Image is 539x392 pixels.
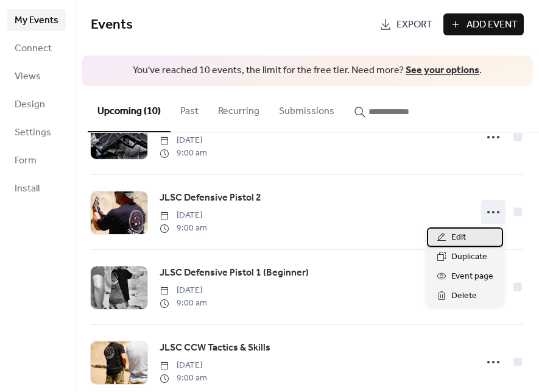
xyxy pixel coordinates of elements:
span: Events [91,12,133,38]
a: Install [7,177,66,199]
span: JLSC Defensive Pistol 2 [160,191,261,205]
a: JLSC Defensive Pistol 2 [160,190,261,206]
a: Views [7,65,66,87]
span: Event page [451,269,493,284]
span: Edit [451,230,466,245]
a: Connect [7,37,66,59]
span: Export [396,18,432,32]
span: Views [15,69,41,84]
a: See your options [406,61,479,80]
span: [DATE] [160,209,207,222]
span: 9:00 am [160,372,207,385]
span: JLSC Defensive Pistol 1 (Beginner) [160,266,309,280]
span: My Events [15,13,58,28]
a: Export [373,13,439,35]
a: Form [7,149,66,171]
a: My Events [7,9,66,31]
span: JLSC CCW Tactics & Skills [160,341,270,355]
button: Submissions [269,86,344,131]
a: JLSC Defensive Pistol 1 (Beginner) [160,265,309,281]
a: JLSC CCW Tactics & Skills [160,340,270,356]
span: [DATE] [160,134,207,147]
span: You've reached 10 events, the limit for the free tier. Need more? . [94,64,521,77]
a: Design [7,93,66,115]
span: Connect [15,41,52,56]
span: 9:00 am [160,222,207,235]
span: 9:00 am [160,147,207,160]
span: Form [15,154,37,168]
span: Delete [451,289,477,304]
span: [DATE] [160,284,207,297]
button: Recurring [208,86,269,131]
span: Design [15,98,45,112]
span: Install [15,182,40,196]
span: Duplicate [451,250,487,265]
button: Past [171,86,208,131]
span: [DATE] [160,359,207,372]
span: Settings [15,126,51,140]
span: 9:00 am [160,297,207,310]
a: Settings [7,121,66,143]
button: Upcoming (10) [88,86,171,132]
